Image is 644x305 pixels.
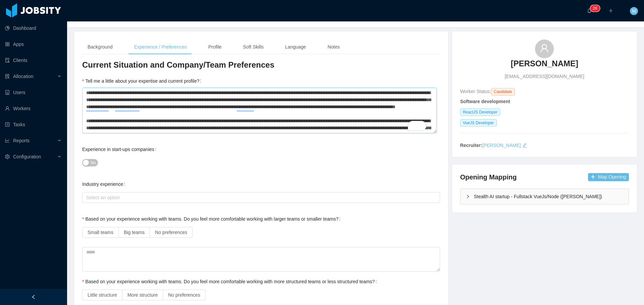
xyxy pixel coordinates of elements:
[13,138,30,143] span: Reports
[460,108,500,116] span: ReactJS Developer
[511,58,578,73] a: [PERSON_NAME]
[595,5,597,12] p: 6
[587,8,592,13] i: icon: bell
[82,88,437,133] textarea: To enrich screen reader interactions, please activate Accessibility in Grammarly extension settings
[461,189,629,204] div: icon: rightStealth AI startup - Fullstack VueJs/Node ([PERSON_NAME])
[511,58,578,69] h3: [PERSON_NAME]
[590,5,600,12] sup: 26
[82,181,128,187] label: Industry experience
[460,143,482,148] strong: Recruiter:
[5,138,10,143] i: icon: line-chart
[482,143,521,148] a: [PERSON_NAME]
[13,154,41,159] span: Configuration
[322,40,345,55] div: Notes
[466,195,470,199] i: icon: right
[91,159,96,166] span: No
[168,292,200,298] span: No preferences
[88,230,113,235] span: Small teams
[82,60,440,70] h3: Current Situation and Company/Team Preferences
[505,73,584,80] span: [EMAIL_ADDRESS][DOMAIN_NAME]
[5,154,10,159] i: icon: setting
[84,194,88,202] input: Industry experience
[5,118,62,131] a: icon: profileTasks
[88,292,117,298] span: Little structure
[82,78,204,84] label: Tell me a little about your expertise and current profile?
[460,172,517,182] h4: Opening Mapping
[632,7,636,15] span: M
[82,216,343,222] label: Based on your experience working with teams. Do you feel more comfortable working with larger tea...
[86,194,433,201] div: Select an option
[5,102,62,115] a: icon: userWorkers
[280,40,311,55] div: Language
[5,54,62,67] a: icon: auditClients
[491,88,515,95] span: Candidate
[155,230,187,235] span: No preferences
[5,86,62,99] a: icon: robotUsers
[593,5,595,12] p: 2
[82,147,159,152] label: Experience in start-ups companies
[522,143,527,148] i: icon: edit
[5,74,10,79] i: icon: solution
[82,159,98,166] button: Experience in start-ups companies
[5,21,62,35] a: icon: pie-chartDashboard
[5,37,62,51] a: icon: appstoreApps
[129,40,192,55] div: Experience / Preferences
[124,230,145,235] span: Big teams
[127,292,158,298] span: More structure
[540,44,549,53] i: icon: user
[588,173,629,181] button: icon: plusMap Opening
[460,89,491,94] span: Worker Status:
[82,40,118,55] div: Background
[460,99,510,104] strong: Software development
[608,8,613,13] i: icon: plus
[238,40,269,55] div: Soft Skills
[460,119,497,127] span: VueJS Developer
[13,74,34,79] span: Allocation
[203,40,227,55] div: Profile
[82,279,379,284] label: Based on your experience working with teams. Do you feel more comfortable working with more struc...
